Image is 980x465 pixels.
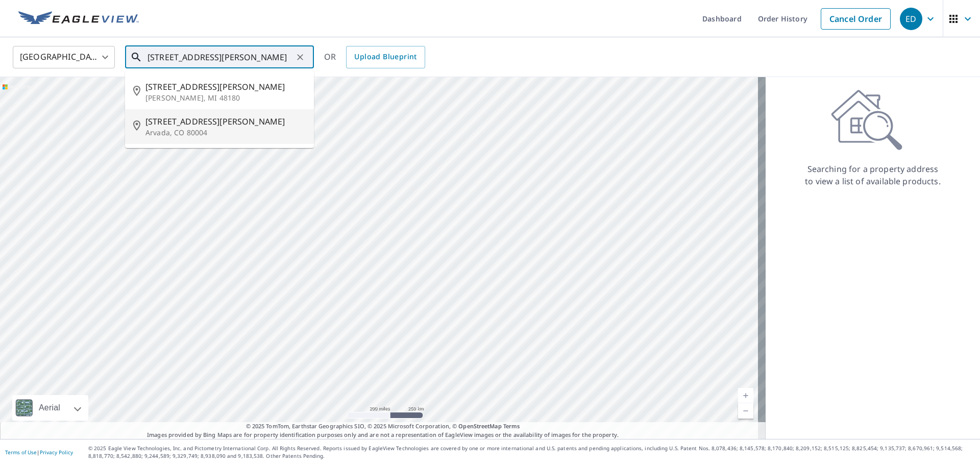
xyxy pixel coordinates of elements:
[458,422,501,430] a: OpenStreetMap
[354,51,416,63] span: Upload Blueprint
[324,46,425,68] div: OR
[738,403,753,419] a: Current Level 5, Zoom Out
[88,445,975,460] p: © 2025 Eagle View Technologies, Inc. and Pictometry International Corp. All Rights Reserved. Repo...
[5,449,73,455] p: |
[148,43,293,71] input: Search by address or latitude-longitude
[145,81,306,93] span: [STREET_ADDRESS][PERSON_NAME]
[145,93,306,103] p: [PERSON_NAME], MI 48180
[503,422,520,430] a: Terms
[246,422,520,431] span: © 2025 TomTom, Earthstar Geographics SIO, © 2025 Microsoft Corporation, ©
[145,115,306,128] span: [STREET_ADDRESS][PERSON_NAME]
[12,395,88,421] div: Aerial
[36,395,63,421] div: Aerial
[804,163,941,187] p: Searching for a property address to view a list of available products.
[13,43,115,71] div: [GEOGRAPHIC_DATA]
[900,8,922,30] div: ED
[145,128,306,138] p: Arvada, CO 80004
[293,50,307,64] button: Clear
[5,449,37,456] a: Terms of Use
[738,388,753,403] a: Current Level 5, Zoom In
[346,46,425,68] a: Upload Blueprint
[18,11,139,27] img: EV Logo
[40,449,73,456] a: Privacy Policy
[821,8,891,30] a: Cancel Order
